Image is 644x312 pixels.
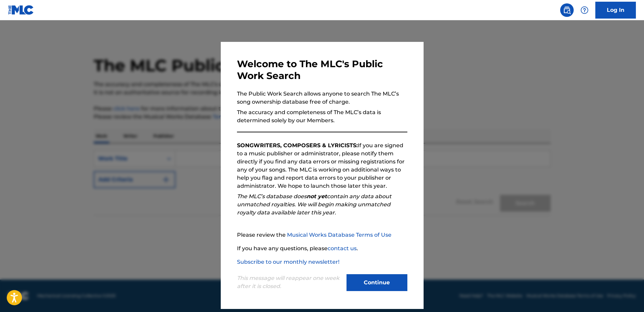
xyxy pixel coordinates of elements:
[578,3,591,17] div: Help
[347,274,407,291] button: Continue
[237,58,407,82] h3: Welcome to The MLC's Public Work Search
[563,6,571,14] img: search
[287,232,391,238] a: Musical Works Database Terms of Use
[237,244,407,253] p: If you have any questions, please .
[237,142,358,149] strong: SONGWRITERS, COMPOSERS & LYRICISTS:
[560,3,574,17] a: Public Search
[610,280,644,312] iframe: Chat Widget
[8,5,34,15] img: MLC Logo
[237,141,407,190] p: If you are signed to a music publisher or administrator, please notify them directly if you find ...
[580,6,589,14] img: help
[237,108,407,125] p: The accuracy and completeness of The MLC’s data is determined solely by our Members.
[307,193,327,200] strong: not yet
[237,274,342,290] p: This message will reappear one week after it is closed.
[237,193,391,216] em: The MLC’s database does contain any data about unmatched royalties. We will begin making unmatche...
[237,231,407,239] p: Please review the
[328,245,357,252] a: contact us
[595,2,636,19] a: Log In
[237,259,339,265] a: Subscribe to our monthly newsletter!
[237,90,407,106] p: The Public Work Search allows anyone to search The MLC’s song ownership database free of charge.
